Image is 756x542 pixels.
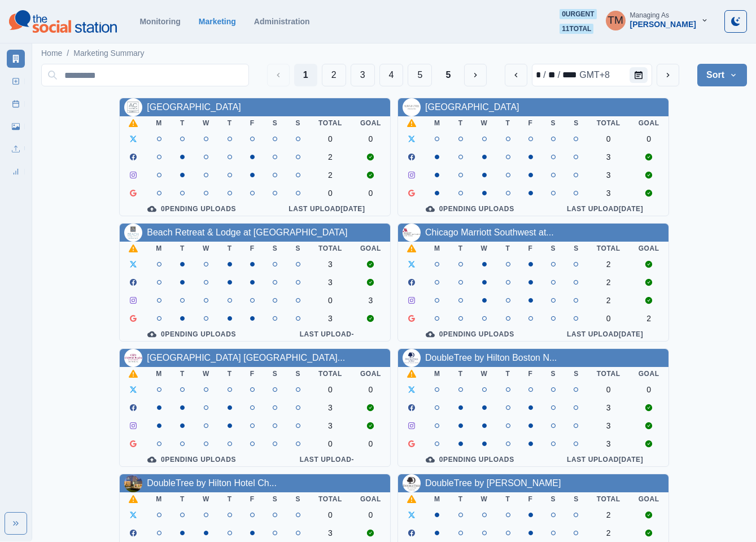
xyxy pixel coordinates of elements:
th: T [449,242,472,255]
th: T [219,367,241,381]
div: 3 [318,421,342,430]
div: 0 [318,134,342,143]
th: Goal [351,242,390,255]
div: / [542,68,547,82]
th: T [497,242,519,255]
th: M [425,367,449,381]
a: DoubleTree by [PERSON_NAME] [425,478,561,488]
button: Page 2 [322,64,346,86]
div: month [535,68,542,82]
th: M [425,242,449,255]
th: S [286,492,309,506]
div: Last Upload [DATE] [273,204,381,213]
button: Managing As[PERSON_NAME] [597,9,718,32]
div: Date [535,68,611,82]
th: F [241,116,264,130]
a: Marketing Summary [73,47,144,59]
th: Goal [351,367,390,381]
th: W [194,492,219,506]
div: 3 [597,171,620,180]
th: S [286,116,309,130]
div: 2 [597,296,620,305]
th: Total [309,242,351,255]
div: 0 [360,439,381,448]
div: 0 [318,385,342,394]
div: 2 [639,314,659,323]
div: Last Upload [DATE] [551,330,659,339]
div: 0 [597,385,620,394]
th: F [241,492,264,506]
img: logoTextSVG.62801f218bc96a9b266caa72a09eb111.svg [9,10,117,33]
th: Goal [630,492,668,506]
div: 3 [597,152,620,161]
div: 0 [639,385,659,394]
button: Toggle Mode [724,10,747,33]
nav: breadcrumb [41,47,145,59]
th: W [194,116,219,130]
div: 0 [597,314,620,323]
div: 3 [318,314,342,323]
th: W [472,116,497,130]
th: S [286,242,309,255]
th: S [565,492,588,506]
th: T [171,116,194,130]
div: 2 [318,152,342,161]
th: F [519,492,542,506]
a: Chicago Marriott Southwest at... [425,228,554,237]
a: Administration [254,17,310,26]
div: 0 Pending Uploads [129,455,255,464]
div: Managing As [630,11,669,19]
th: Goal [630,116,668,130]
th: S [264,492,287,506]
div: 0 [597,134,620,143]
th: M [425,492,449,506]
button: previous [505,64,527,86]
div: 3 [318,278,342,287]
div: 3 [318,403,342,412]
button: Next Media [464,64,487,86]
th: F [241,242,264,255]
th: T [171,367,194,381]
div: 0 [360,134,381,143]
div: Last Upload - [273,455,381,464]
th: Total [588,242,630,255]
th: Total [588,367,630,381]
th: T [219,116,241,130]
div: time zone [578,68,611,82]
div: Tony Manalo [608,7,623,34]
div: day [547,68,557,82]
th: M [425,116,449,130]
a: Marketing Summary [7,50,25,68]
div: Last Upload [DATE] [551,204,659,213]
th: T [497,367,519,381]
div: 0 Pending Uploads [129,204,255,213]
div: 0 [318,510,342,519]
img: 113776218655807 [124,224,142,242]
th: Total [309,116,351,130]
th: F [519,242,542,255]
div: 3 [597,421,620,430]
div: 0 Pending Uploads [407,455,533,464]
button: Calendar [630,67,648,83]
div: 3 [318,528,342,537]
div: 3 [360,296,381,305]
button: next [657,64,679,86]
th: T [449,116,472,130]
th: M [147,492,171,506]
div: / [557,68,561,82]
div: 2 [597,260,620,269]
div: Last Upload [DATE] [551,455,659,464]
button: Page 3 [351,64,375,86]
div: 3 [597,189,620,198]
div: year [561,68,578,82]
th: Total [588,492,630,506]
div: 3 [318,260,342,269]
th: Total [309,367,351,381]
a: DoubleTree by Hilton Hotel Ch... [147,478,277,488]
th: Goal [630,242,668,255]
div: 3 [597,439,620,448]
img: 1099810753417731 [124,98,142,116]
div: 0 [318,189,342,198]
img: 1306730782733455 [403,474,421,492]
th: W [194,367,219,381]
